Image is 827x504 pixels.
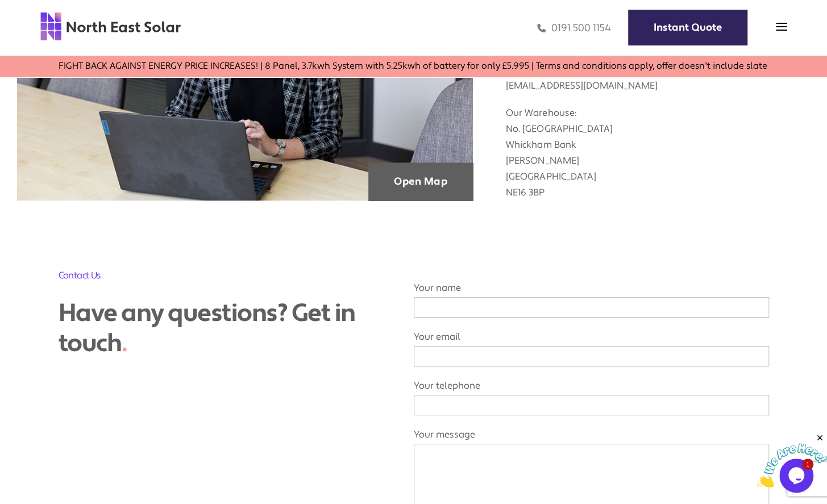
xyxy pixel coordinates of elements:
[776,21,787,32] img: menu icon
[506,94,810,201] p: Our Warehouse: No. [GEOGRAPHIC_DATA] Whickham Bank [PERSON_NAME] [GEOGRAPHIC_DATA] NE16 3BP
[537,22,546,35] img: phone icon
[59,299,385,359] div: Have any questions? Get in touch
[122,328,127,359] span: .
[628,10,747,45] a: Instant Quote
[537,22,611,35] a: 0191 500 1154
[414,380,769,410] label: Your telephone
[506,80,657,91] a: [EMAIL_ADDRESS][DOMAIN_NAME]
[40,11,181,41] img: north east solar logo
[414,395,769,415] input: Your telephone
[414,331,769,361] label: Your email
[414,282,769,312] label: Your name
[368,163,473,201] a: Open Map
[414,346,769,366] input: Your email
[59,269,385,282] h2: Contact Us
[414,297,769,318] input: Your name
[757,433,827,487] iframe: chat widget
